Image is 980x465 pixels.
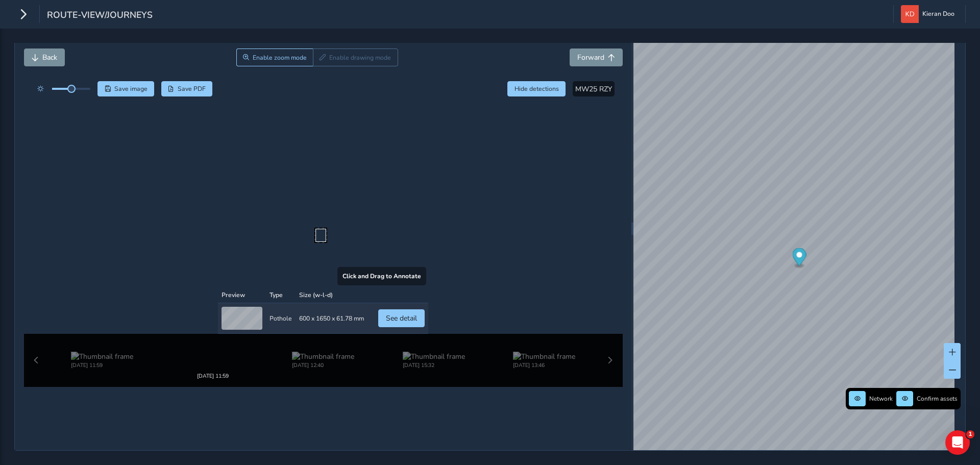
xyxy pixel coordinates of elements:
span: Save PDF [178,85,206,93]
span: See detail [386,111,417,121]
span: Hide detections [514,85,559,93]
button: Hide detections [507,81,566,96]
img: Thumbnail frame [403,139,465,149]
span: Network [869,395,893,403]
button: Forward [570,48,623,66]
div: [DATE] 11:59 [182,149,244,156]
img: diamond-layout [901,5,919,23]
iframe: Intercom live chat [945,430,970,455]
button: Zoom [236,48,313,66]
img: Thumbnail frame [513,139,575,149]
td: 600 x 1650 x 61.78 mm [296,101,367,132]
div: [DATE] 13:46 [513,149,575,156]
span: Save image [114,85,148,93]
div: [DATE] 15:32 [403,149,465,156]
button: Save [97,81,154,96]
span: Enable zoom mode [253,54,307,62]
span: Forward [577,53,604,62]
div: Map marker [793,248,806,269]
div: [DATE] 11:59 [71,149,133,156]
img: Thumbnail frame [71,139,133,149]
span: 1 [966,430,974,438]
button: Back [24,48,65,66]
button: See detail [378,107,425,125]
button: PDF [161,81,213,96]
td: Pothole [266,101,296,132]
img: Thumbnail frame [292,139,354,149]
span: Kieran Doo [922,5,954,23]
div: [DATE] 12:40 [292,149,354,156]
span: Confirm assets [917,395,958,403]
span: route-view/journeys [47,9,153,23]
img: Thumbnail frame [182,139,244,149]
span: Back [42,53,57,62]
button: Kieran Doo [901,5,958,23]
span: MW25 RZY [575,84,612,94]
